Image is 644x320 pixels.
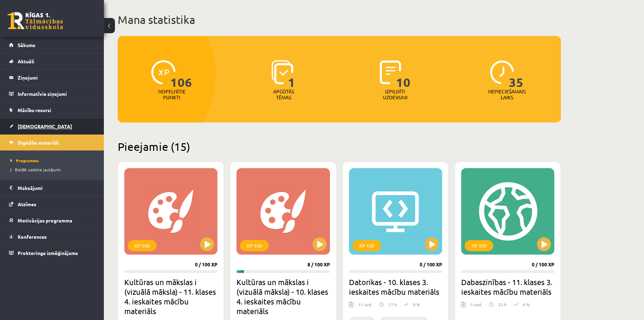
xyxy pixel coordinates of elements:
p: 0 % [413,301,420,308]
img: icon-learned-topics-4a711ccc23c960034f471b6e78daf4a3bad4a20eaf4de84257b87e66633f6470.svg [271,60,293,84]
legend: Ziņojumi [18,70,95,85]
h2: Kultūras un mākslas i (vizuālā māksla) - 10. klases 4. ieskaites mācību materiāls [236,277,330,316]
a: Proktoringa izmēģinājums [9,245,95,261]
span: Digitālie materiāli [18,139,59,146]
span: Programma [10,158,39,163]
p: Nopelnītie punkti [158,89,186,100]
p: 25 h [498,301,507,308]
a: Aktuāli [9,53,95,69]
a: Sākums [9,37,95,53]
a: Rīgas 1. Tālmācības vidusskola [8,12,63,29]
p: 17 h [388,301,397,308]
a: Programma [10,157,97,164]
span: Sākums [18,42,35,48]
img: icon-xp-0682a9bc20223a9ccc6f5883a126b849a74cddfe5390d2b41b4391c66f2066e7.svg [151,60,176,84]
span: 35 [509,60,524,89]
p: Izpildīti uzdevumi [382,89,409,100]
span: Proktoringa izmēģinājums [18,250,78,256]
span: [DEMOGRAPHIC_DATA] [18,123,72,129]
a: Informatīvie ziņojumi [9,86,95,102]
a: [DEMOGRAPHIC_DATA] [9,118,95,134]
img: icon-completed-tasks-ad58ae20a441b2904462921112bc710f1caf180af7a3daa7317a5a94f2d26646.svg [380,60,401,84]
a: Motivācijas programma [9,212,95,228]
span: Aktuāli [18,58,34,64]
a: Digitālie materiāli [9,135,95,150]
span: Motivācijas programma [18,217,72,223]
h2: Kultūras un mākslas i (vizuālā māksla) - 11. klases 4. ieskaites mācību materiāls [124,277,217,316]
span: Atzīmes [18,201,36,207]
a: Maksājumi [9,180,95,196]
a: Atzīmes [9,196,95,212]
h1: Mana statistika [118,13,561,27]
span: Mācību resursi [18,107,51,113]
a: Biežāk uzdotie jautājumi [10,166,97,173]
h2: Pieejamie (15) [118,140,561,153]
p: Nepieciešamais laiks [488,89,526,100]
div: XP 100 [240,240,269,251]
h2: Dabaszinības - 11. klases 3. ieskaites mācību materiāls [461,277,554,296]
div: 5 uzd. [471,301,482,312]
span: Biežāk uzdotie jautājumi [10,167,61,172]
legend: Informatīvie ziņojumi [18,86,95,102]
img: icon-clock-7be60019b62300814b6bd22b8e044499b485619524d84068768e800edab66f18.svg [490,60,514,84]
a: Konferences [9,229,95,245]
a: Mācību resursi [9,102,95,118]
span: 1 [288,60,295,89]
legend: Maksājumi [18,180,95,196]
span: Konferences [18,234,47,240]
div: XP 100 [352,240,381,251]
span: 106 [170,60,192,89]
div: 11 uzd. [358,301,372,312]
p: 0 % [523,301,530,308]
div: XP 100 [465,240,493,251]
a: Ziņojumi [9,70,95,85]
h2: Datorikas - 10. klases 3. ieskaites mācību materiāls [349,277,442,296]
div: XP 100 [128,240,156,251]
p: Apgūtās tēmas [270,89,297,100]
span: 10 [396,60,411,89]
